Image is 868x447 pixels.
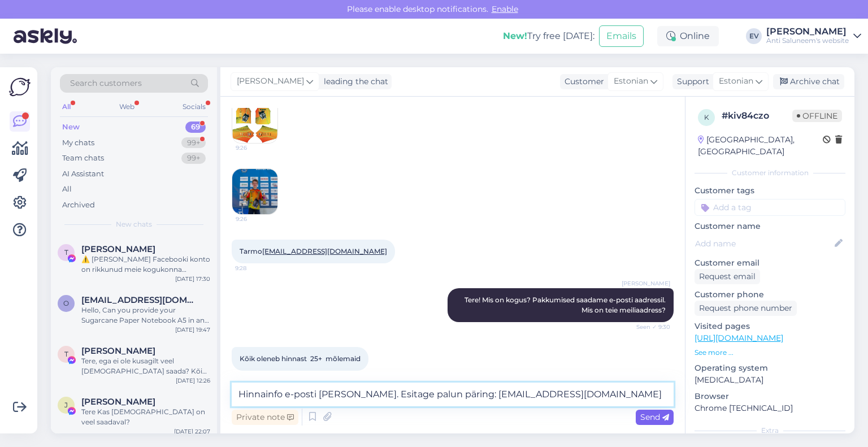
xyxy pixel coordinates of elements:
span: J [64,401,68,409]
div: # kiv84czo [722,109,792,123]
input: Add name [695,237,832,250]
span: Kõik oleneb hinnast 25+ mõlemaid [240,354,361,363]
div: 99+ [181,153,206,164]
div: EV [746,28,762,44]
a: [PERSON_NAME]Anti Saluneem's website [766,27,861,45]
div: Tere, ega ei ole kusagilt veel [DEMOGRAPHIC_DATA] saada? Kõik läksid välja [81,356,210,376]
p: See more ... [695,348,845,358]
div: Support [672,76,709,88]
div: [DATE] 12:26 [176,376,210,385]
span: Estonian [614,75,648,88]
span: T [64,350,68,358]
div: Web [117,99,137,114]
div: [DATE] 19:47 [175,326,210,334]
div: Team chats [62,153,104,164]
span: Enable [488,4,522,14]
a: [URL][DOMAIN_NAME] [695,333,783,343]
div: leading the chat [319,76,388,88]
span: Send [640,412,669,422]
textarea: Hinnainfo e-posti [PERSON_NAME]. Esitage palun päring: [EMAIL_ADDRESS][DOMAIN_NAME] [232,383,674,406]
p: Customer phone [695,289,845,301]
span: Offline [792,110,842,122]
div: Socials [180,99,208,114]
span: [PERSON_NAME] [237,75,304,88]
div: My chats [62,137,94,149]
div: Online [657,26,719,46]
div: All [60,99,73,114]
span: 9:28 [235,264,277,272]
img: Attachment [232,98,277,143]
div: [DATE] 17:30 [175,275,210,283]
span: [PERSON_NAME] [622,279,670,288]
span: otopix@gmail.com [81,295,199,305]
div: [PERSON_NAME] [766,27,849,36]
div: [DATE] 22:07 [174,427,210,436]
span: Triin Mägi [81,346,155,356]
span: 9:26 [236,215,278,223]
input: Add a tag [695,199,845,216]
div: 69 [185,121,206,133]
div: Request email [695,269,760,284]
div: [GEOGRAPHIC_DATA], [GEOGRAPHIC_DATA] [698,134,823,158]
span: New chats [116,219,152,229]
button: Emails [599,25,644,47]
div: Tere Kas [DEMOGRAPHIC_DATA] on veel saadaval? [81,407,210,427]
span: Tarmo [240,247,387,255]
div: Anti Saluneem's website [766,36,849,45]
p: Chrome [TECHNICAL_ID] [695,402,845,414]
span: Search customers [70,77,142,89]
p: Browser [695,390,845,402]
img: Askly Logo [9,76,31,98]
div: Archived [62,199,95,211]
div: New [62,121,80,133]
div: Hello, Can you provide your Sugarcane Paper Notebook A5 in an unlined (blank) version? The produc... [81,305,210,326]
span: T [64,248,68,257]
div: AI Assistant [62,168,104,180]
div: All [62,184,72,195]
span: 9:32 [235,371,277,380]
span: Tere! Mis on kogus? Pakkumised saadame e-posti aadressil. Mis on teie meiliaadress? [465,296,667,314]
p: Customer tags [695,185,845,197]
span: Seen ✓ 9:30 [628,323,670,331]
span: k [704,113,709,121]
span: Tom Haja [81,244,155,254]
div: ⚠️ [PERSON_NAME] Facebooki konto on rikkunud meie kogukonna standardeid. Meie süsteem on saanud p... [81,254,210,275]
div: Try free [DATE]: [503,29,594,43]
img: Attachment [232,169,277,214]
p: Visited pages [695,320,845,332]
p: Customer email [695,257,845,269]
p: Customer name [695,220,845,232]
div: Customer information [695,168,845,178]
p: [MEDICAL_DATA] [695,374,845,386]
a: [EMAIL_ADDRESS][DOMAIN_NAME] [262,247,387,255]
div: Archive chat [773,74,844,89]
span: o [63,299,69,307]
span: 9:26 [236,144,278,152]
div: Private note [232,410,298,425]
div: Request phone number [695,301,797,316]
div: Extra [695,426,845,436]
div: Customer [560,76,604,88]
p: Operating system [695,362,845,374]
span: Estonian [719,75,753,88]
span: Jaanika Palmik [81,397,155,407]
div: 99+ [181,137,206,149]
b: New! [503,31,527,41]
